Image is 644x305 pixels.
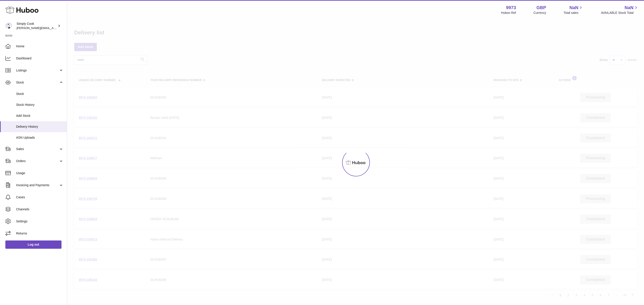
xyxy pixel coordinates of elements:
strong: 9973 [506,5,516,11]
div: Simply Cook [17,22,57,30]
div: Currency [534,11,546,15]
span: Stock [16,80,59,85]
a: NaN AVAILABLE Stock Total [601,5,639,15]
span: Total sales [563,11,583,15]
span: [PERSON_NAME][EMAIL_ADDRESS][DOMAIN_NAME] [17,26,90,30]
span: Sales [16,147,59,151]
strong: GBP [536,5,546,11]
a: NaN Total sales [563,5,583,15]
span: Cases [16,195,64,199]
span: Settings [16,219,64,224]
span: Add Stock [16,114,64,118]
span: NaN [625,5,633,11]
span: Stock [16,92,64,96]
span: Dashboard [16,56,64,61]
span: Delivery History [16,125,64,129]
span: NaN [569,5,578,11]
img: emma@simplycook.com [5,23,12,29]
span: AVAILABLE Stock Total [601,11,639,15]
span: Orders [16,159,59,163]
span: Usage [16,171,64,175]
span: Channels [16,207,64,211]
span: Invoicing and Payments [16,183,59,187]
span: Home [16,44,64,48]
span: ASN Uploads [16,136,64,140]
span: Listings [16,68,59,73]
span: Returns [16,231,64,236]
span: Stock History [16,103,64,107]
div: Huboo Ref [501,11,516,15]
a: Log out [5,240,61,249]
